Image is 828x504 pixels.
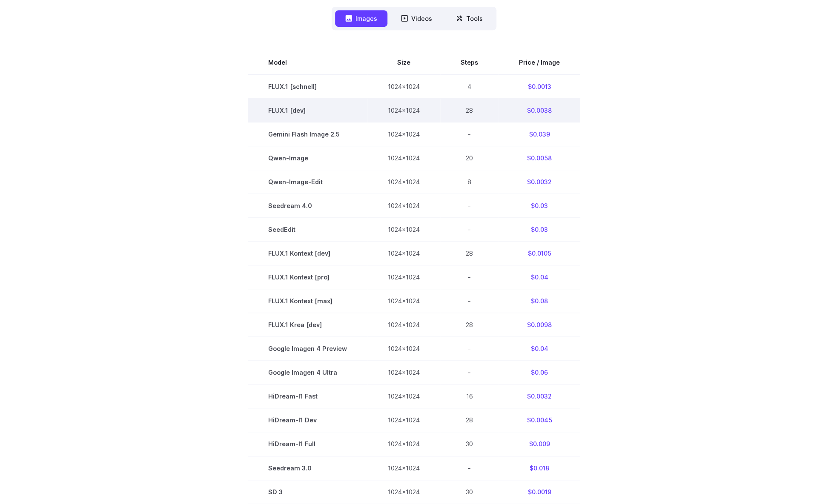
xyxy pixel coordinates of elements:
[367,122,440,146] td: 1024x1024
[499,289,580,313] td: $0.08
[248,74,367,99] td: FLUX.1 [schnell]
[440,313,499,337] td: 28
[499,242,580,265] td: $0.0105
[440,337,499,361] td: -
[499,51,580,74] th: Price / Image
[499,361,580,384] td: $0.06
[367,313,440,337] td: 1024x1024
[499,384,580,408] td: $0.0032
[440,98,499,122] td: 28
[391,10,442,27] button: Videos
[268,129,347,139] span: Gemini Flash Image 2.5
[499,98,580,122] td: $0.0038
[446,10,493,27] button: Tools
[335,10,387,27] button: Images
[367,194,440,217] td: 1024x1024
[367,170,440,194] td: 1024x1024
[367,289,440,313] td: 1024x1024
[248,98,367,122] td: FLUX.1 [dev]
[248,480,367,504] td: SD 3
[367,218,440,242] td: 1024x1024
[499,337,580,361] td: $0.04
[440,170,499,194] td: 8
[367,242,440,265] td: 1024x1024
[248,146,367,170] td: Qwen-Image
[499,194,580,217] td: $0.03
[499,146,580,170] td: $0.0058
[440,194,499,217] td: -
[367,265,440,289] td: 1024x1024
[248,456,367,480] td: Seedream 3.0
[367,432,440,456] td: 1024x1024
[367,98,440,122] td: 1024x1024
[499,170,580,194] td: $0.0032
[248,265,367,289] td: FLUX.1 Kontext [pro]
[499,313,580,337] td: $0.0098
[440,146,499,170] td: 20
[367,74,440,99] td: 1024x1024
[440,289,499,313] td: -
[440,361,499,384] td: -
[367,456,440,480] td: 1024x1024
[367,146,440,170] td: 1024x1024
[248,289,367,313] td: FLUX.1 Kontext [max]
[499,122,580,146] td: $0.039
[440,432,499,456] td: 30
[367,408,440,432] td: 1024x1024
[499,265,580,289] td: $0.04
[248,313,367,337] td: FLUX.1 Krea [dev]
[499,456,580,480] td: $0.018
[248,384,367,408] td: HiDream-I1 Fast
[248,337,367,361] td: Google Imagen 4 Preview
[440,384,499,408] td: 16
[440,408,499,432] td: 28
[440,456,499,480] td: -
[248,408,367,432] td: HiDream-I1 Dev
[440,480,499,504] td: 30
[440,265,499,289] td: -
[499,480,580,504] td: $0.0019
[367,51,440,74] th: Size
[440,122,499,146] td: -
[440,218,499,242] td: -
[499,408,580,432] td: $0.0045
[248,170,367,194] td: Qwen-Image-Edit
[440,51,499,74] th: Steps
[440,242,499,265] td: 28
[499,432,580,456] td: $0.009
[499,74,580,99] td: $0.0013
[499,218,580,242] td: $0.03
[248,194,367,217] td: Seedream 4.0
[248,432,367,456] td: HiDream-I1 Full
[367,480,440,504] td: 1024x1024
[248,218,367,242] td: SeedEdit
[367,384,440,408] td: 1024x1024
[440,74,499,99] td: 4
[248,242,367,265] td: FLUX.1 Kontext [dev]
[367,337,440,361] td: 1024x1024
[367,361,440,384] td: 1024x1024
[248,361,367,384] td: Google Imagen 4 Ultra
[248,51,367,74] th: Model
